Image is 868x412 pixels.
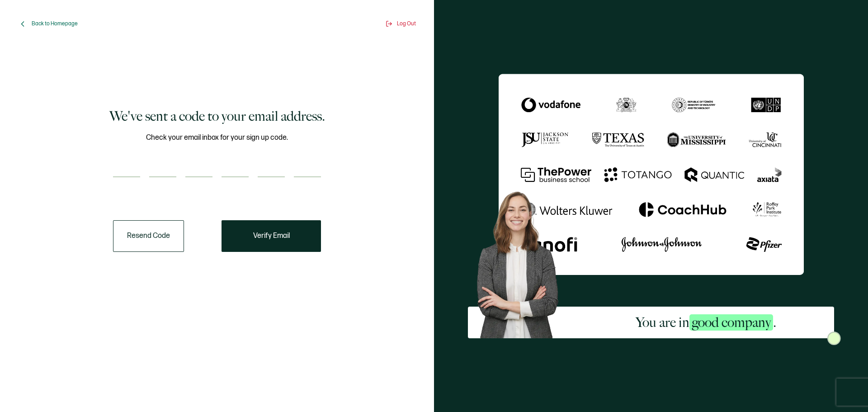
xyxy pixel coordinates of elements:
[636,313,776,331] h2: You are in .
[827,331,841,345] img: Sertifier Signup
[32,20,78,27] span: Back to Homepage
[397,20,416,27] span: Log Out
[689,314,773,331] span: good company
[146,132,288,143] span: Check your email inbox for your sign up code.
[109,107,325,125] h1: We've sent a code to your email address.
[113,220,184,252] button: Resend Code
[222,220,321,252] button: Verify Email
[253,232,290,240] span: Verify Email
[499,74,804,275] img: Sertifier We've sent a code to your email address.
[468,184,578,338] img: Sertifier Signup - You are in <span class="strong-h">good company</span>. Hero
